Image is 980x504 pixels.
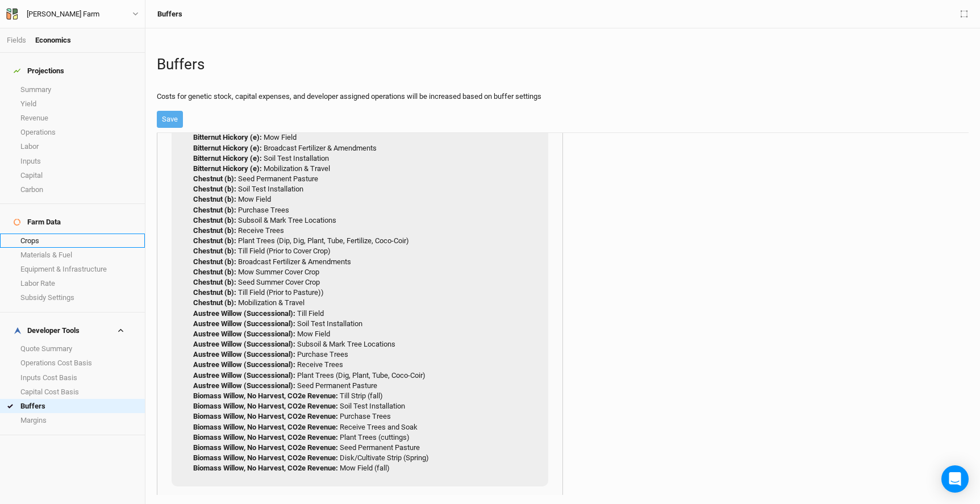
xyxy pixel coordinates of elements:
div: Buffers [157,10,182,19]
div: [PERSON_NAME] Farm [27,9,99,20]
div: Farm Data [14,218,61,227]
div: Hopple Farm [27,9,99,20]
a: Biomass Willow, No Harvest, CO2e Revenue: Plant Trees (cuttings) [193,433,410,441]
a: Chestnut (b): Seed Summer Cover Crop [193,278,320,286]
b: Chestnut (b) : [193,247,236,255]
div: Open Intercom Messenger [941,465,969,493]
b: Austree Willow (Successional) : [193,330,295,338]
h1: Buffers [157,56,969,73]
a: Fields [7,36,26,44]
a: Biomass Willow, No Harvest, CO2e Revenue: Seed Permanent Pasture [193,443,420,452]
a: Austree Willow (Successional): Mow Field [193,330,330,338]
a: Chestnut (b): Subsoil & Mark Tree Locations [193,216,336,224]
b: Chestnut (b) : [193,226,236,235]
b: Chestnut (b) : [193,268,236,276]
a: Chestnut (b): Seed Permanent Pasture [193,174,318,183]
a: Chestnut (b): Receive Trees [193,226,284,235]
a: Austree Willow (Successional): Soil Test Installation [193,319,362,328]
button: [PERSON_NAME] Farm [6,8,139,20]
b: Bitternut Hickory (e) : [193,164,262,173]
a: Chestnut (b): Purchase Trees [193,206,289,214]
b: Chestnut (b) : [193,278,236,286]
a: Biomass Willow, No Harvest, CO2e Revenue: Disk/Cultivate Strip (Spring) [193,453,429,462]
b: Chestnut (b) : [193,174,236,183]
b: Chestnut (b) : [193,288,236,297]
b: Austree Willow (Successional) : [193,340,295,348]
b: Biomass Willow, No Harvest, CO2e Revenue : [193,391,338,400]
b: Chestnut (b) : [193,257,236,266]
b: Chestnut (b) : [193,195,236,203]
a: Chestnut (b): Plant Trees (Dip, Dig, Plant, Tube, Fertilize, Coco-Coir) [193,236,409,245]
div: Economics [35,35,71,45]
a: Biomass Willow, No Harvest, CO2e Revenue: Receive Trees and Soak [193,423,418,431]
a: Austree Willow (Successional): Plant Trees (Dig, Plant, Tube, Coco-Coir) [193,371,426,380]
a: Bitternut Hickory (e): Broadcast Fertilizer & Amendments [193,144,377,152]
a: Chestnut (b): Mobilization & Travel [193,298,305,307]
a: Biomass Willow, No Harvest, CO2e Revenue: Purchase Trees [193,412,391,420]
a: Biomass Willow, No Harvest, CO2e Revenue: Mow Field (fall) [193,464,390,472]
b: Austree Willow (Successional) : [193,360,295,369]
b: Chestnut (b) : [193,185,236,193]
a: Austree Willow (Successional): Seed Permanent Pasture [193,381,377,390]
a: Austree Willow (Successional): Subsoil & Mark Tree Locations [193,340,395,348]
b: Biomass Willow, No Harvest, CO2e Revenue : [193,412,338,420]
a: Austree Willow (Successional): Till Field [193,309,324,318]
h4: Developer Tools [7,319,138,342]
b: Austree Willow (Successional) : [193,381,295,390]
b: Austree Willow (Successional) : [193,309,295,318]
a: Bitternut Hickory (e): Soil Test Installation [193,154,329,163]
b: Biomass Willow, No Harvest, CO2e Revenue : [193,433,338,441]
a: Bitternut Hickory (e): Mobilization & Travel [193,164,330,173]
b: Chestnut (b) : [193,206,236,214]
a: Austree Willow (Successional): Purchase Trees [193,350,348,359]
a: Austree Willow (Successional): Receive Trees [193,360,343,369]
a: Bitternut Hickory (e): Mow Field [193,133,297,141]
b: Chestnut (b) : [193,236,236,245]
a: Chestnut (b): Broadcast Fertilizer & Amendments [193,257,351,266]
div: Projections [14,66,64,76]
b: Austree Willow (Successional) : [193,350,295,359]
button: Save [157,111,183,128]
a: Chestnut (b): Mow Summer Cover Crop [193,268,319,276]
div: Developer Tools [14,326,80,335]
b: Chestnut (b) : [193,298,236,307]
b: Bitternut Hickory (e) : [193,133,262,141]
b: Biomass Willow, No Harvest, CO2e Revenue : [193,423,338,431]
a: Chestnut (b): Mow Field [193,195,271,203]
b: Bitternut Hickory (e) : [193,144,262,152]
a: Chestnut (b): Till Field (Prior to Cover Crop) [193,247,331,255]
a: Biomass Willow, No Harvest, CO2e Revenue: Soil Test Installation [193,402,405,410]
b: Biomass Willow, No Harvest, CO2e Revenue : [193,453,338,462]
b: Chestnut (b) : [193,216,236,224]
b: Biomass Willow, No Harvest, CO2e Revenue : [193,443,338,452]
b: Austree Willow (Successional) : [193,371,295,380]
a: Chestnut (b): Till Field (Prior to Pasture)) [193,288,324,297]
b: Bitternut Hickory (e) : [193,154,262,163]
p: Costs for genetic stock, capital expenses, and developer assigned operations will be increased ba... [157,91,969,102]
b: Biomass Willow, No Harvest, CO2e Revenue : [193,464,338,472]
a: Biomass Willow, No Harvest, CO2e Revenue: Till Strip (fall) [193,391,383,400]
a: Chestnut (b): Soil Test Installation [193,185,303,193]
b: Biomass Willow, No Harvest, CO2e Revenue : [193,402,338,410]
b: Austree Willow (Successional) : [193,319,295,328]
